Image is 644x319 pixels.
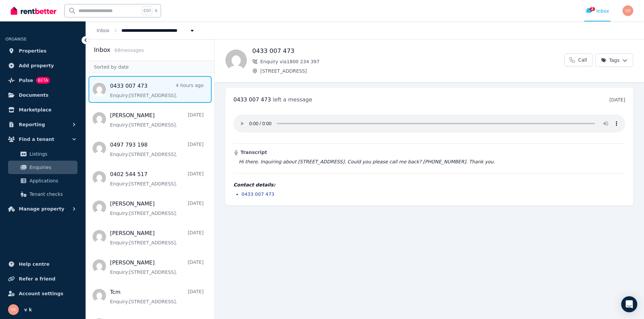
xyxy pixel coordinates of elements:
span: Help centre [19,260,50,268]
span: Call [578,57,587,63]
a: Marketplace [5,103,80,116]
button: Manage property [5,202,80,216]
span: Manage property [19,205,64,213]
h1: 0433 007 473 [252,46,565,56]
a: Enquiries [8,161,77,174]
a: Add property [5,59,80,72]
span: Marketplace [19,106,51,114]
a: Refer a friend [5,272,80,286]
span: Refer a friend [19,275,55,283]
span: v k [24,306,32,314]
a: 0433 007 4734 hours agoEnquiry:[STREET_ADDRESS]. [110,82,204,99]
span: Enquiry via 1800 234 397 [260,58,565,65]
div: Sorted by date [86,61,214,73]
div: Open Intercom Messenger [621,296,637,312]
a: Applications [8,174,77,187]
span: Pulse [19,76,33,84]
blockquote: Hi there. Inquiring about [STREET_ADDRESS]. Could you please call me back? [PHONE_NUMBER]. Thank ... [233,158,625,165]
img: v k [623,5,633,16]
a: Inbox [97,28,109,33]
a: Help centre [5,257,80,271]
span: Account settings [19,290,63,298]
span: Ctrl [142,6,152,15]
span: Properties [19,47,47,55]
a: Documents [5,88,80,102]
span: 68 message s [114,48,144,53]
span: ORGANISE [5,37,26,42]
span: Applications [30,177,75,185]
span: BETA [36,77,50,84]
div: Inbox [586,8,609,14]
span: Documents [19,91,49,99]
img: v k [8,304,19,315]
span: Enquiries [30,163,75,171]
span: 2 [590,7,595,11]
span: Reporting [19,121,45,129]
span: Add property [19,62,54,70]
h3: Transcript [233,149,625,156]
a: Listings [8,147,77,161]
span: Listings [30,150,75,158]
img: RentBetter [11,6,56,16]
a: [PERSON_NAME][DATE]Enquiry:[STREET_ADDRESS]. [110,229,204,246]
a: Tcm[DATE]Enquiry:[STREET_ADDRESS]. [110,288,204,305]
a: [PERSON_NAME][DATE]Enquiry:[STREET_ADDRESS]. [110,111,204,128]
span: k [155,8,157,13]
h4: Contact details: [233,181,625,188]
a: Properties [5,44,80,58]
a: 0402 544 517[DATE]Enquiry:[STREET_ADDRESS]. [110,170,204,187]
a: Call [565,54,593,66]
span: Tags [601,57,620,64]
span: 0433 007 473 [233,96,271,103]
a: [PERSON_NAME][DATE]Enquiry:[STREET_ADDRESS]. [110,259,204,275]
button: Reporting [5,118,80,131]
time: [DATE] [609,97,625,102]
span: [STREET_ADDRESS] [260,68,565,74]
a: Tenant checks [8,187,77,201]
span: Find a tenant [19,135,54,143]
span: left a message [273,96,312,103]
nav: Breadcrumb [86,21,206,39]
a: [PERSON_NAME][DATE]Enquiry:[STREET_ADDRESS]. [110,200,204,217]
a: Account settings [5,287,80,300]
h2: Inbox [94,45,110,55]
button: Find a tenant [5,133,80,146]
span: Tenant checks [30,190,75,198]
a: 0497 793 198[DATE]Enquiry:[STREET_ADDRESS]. [110,141,204,158]
button: Tags [595,54,633,67]
a: PulseBETA [5,74,80,87]
img: 0433 007 473 [225,50,247,71]
a: 0433 007 473 [241,191,274,197]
